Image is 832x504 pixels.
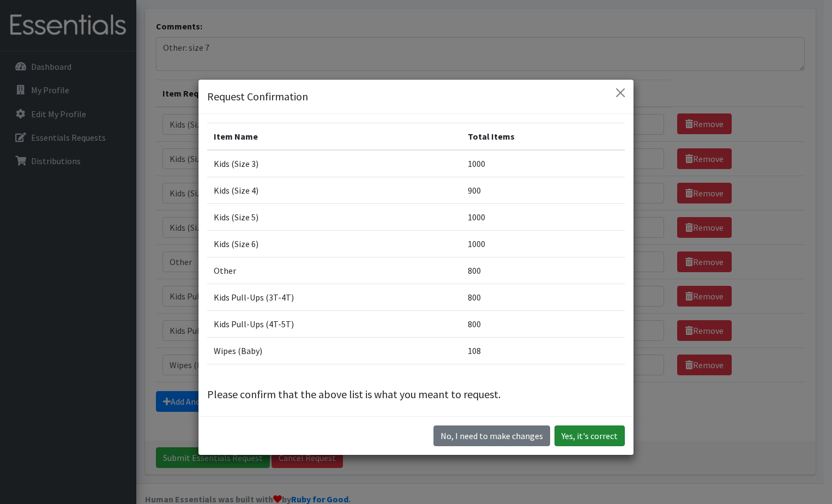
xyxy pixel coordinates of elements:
[207,123,461,150] th: Item Name
[207,310,461,337] td: Kids Pull-Ups (4T-5T)
[612,84,629,101] button: Close
[207,257,461,284] td: Other
[207,88,308,105] h5: Request Confirmation
[207,150,461,177] td: Kids (Size 3)
[461,337,625,364] td: 108
[461,123,625,150] th: Total Items
[433,425,550,446] button: No I need to make changes
[207,177,461,203] td: Kids (Size 4)
[207,203,461,230] td: Kids (Size 5)
[461,203,625,230] td: 1000
[461,150,625,177] td: 1000
[554,425,625,446] button: Yes, it's correct
[207,337,461,364] td: Wipes (Baby)
[207,230,461,257] td: Kids (Size 6)
[461,230,625,257] td: 1000
[207,284,461,310] td: Kids Pull-Ups (3T-4T)
[461,257,625,284] td: 800
[461,310,625,337] td: 800
[461,177,625,203] td: 900
[207,386,625,403] p: Please confirm that the above list is what you meant to request.
[461,284,625,310] td: 800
